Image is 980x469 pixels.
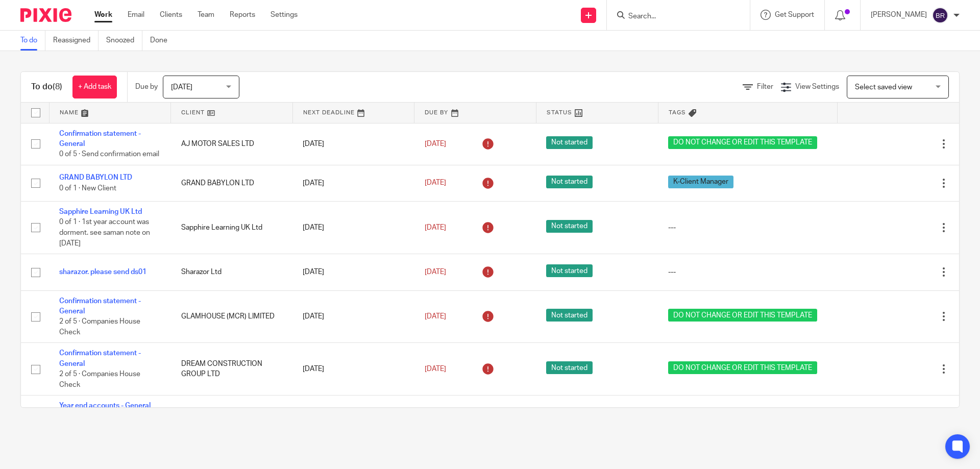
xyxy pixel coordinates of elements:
[94,10,112,20] a: Work
[53,83,62,91] span: (8)
[546,220,593,233] span: Not started
[668,361,817,374] span: DO NOT CHANGE OR EDIT THIS TEMPLATE
[59,185,116,192] span: 0 of 1 · New Client
[230,10,255,20] a: Reports
[425,180,446,187] span: [DATE]
[59,298,141,315] a: Confirmation statement - General
[292,165,414,201] td: [DATE]
[171,84,192,91] span: [DATE]
[31,82,62,92] h1: To do
[425,224,446,231] span: [DATE]
[425,268,446,276] span: [DATE]
[128,10,144,20] a: Email
[795,83,839,90] span: View Settings
[271,10,298,20] a: Settings
[546,264,593,277] span: Not started
[59,151,159,158] span: 0 of 5 · Send confirmation email
[59,174,132,181] a: GRAND BABYLON LTD
[106,31,142,51] a: Snoozed
[425,313,446,320] span: [DATE]
[292,396,414,437] td: [DATE]
[59,318,140,336] span: 2 of 5 · Companies House Check
[425,365,446,373] span: [DATE]
[171,123,293,165] td: AJ MOTOR SALES LTD
[668,223,827,233] div: ---
[171,202,293,254] td: Sapphire Learning UK Ltd
[171,290,293,343] td: GLAMHOUSE (MCR) LIMITED
[855,84,912,91] span: Select saved view
[59,268,146,276] a: sharazor. please send ds01
[59,371,140,388] span: 2 of 5 · Companies House Check
[546,176,593,188] span: Not started
[198,10,214,20] a: Team
[59,219,150,247] span: 0 of 1 · 1st year account was dorment. see saman note on [DATE]
[546,309,593,322] span: Not started
[59,402,151,409] a: Year end accounts - General
[53,31,99,51] a: Reassigned
[292,123,414,165] td: [DATE]
[292,290,414,343] td: [DATE]
[546,136,593,149] span: Not started
[932,7,948,23] img: svg%3E
[668,176,733,188] span: K-Client Manager
[171,396,293,437] td: AAUTO SALES LTD (AMIRY CONSULTANCY LTD)
[59,130,141,147] a: Confirmation statement - General
[775,11,814,18] span: Get Support
[160,10,182,20] a: Clients
[668,136,817,149] span: DO NOT CHANGE OR EDIT THIS TEMPLATE
[171,254,293,290] td: Sharazor Ltd
[59,350,141,367] a: Confirmation statement - General
[425,140,446,147] span: [DATE]
[757,83,773,90] span: Filter
[171,343,293,396] td: DREAM CONSTRUCTION GROUP LTD
[668,267,827,277] div: ---
[871,10,927,20] p: [PERSON_NAME]
[627,12,719,21] input: Search
[20,31,45,51] a: To do
[546,361,593,374] span: Not started
[59,208,142,215] a: Sapphire Learning UK Ltd
[669,110,686,115] span: Tags
[292,254,414,290] td: [DATE]
[171,165,293,201] td: GRAND BABYLON LTD
[72,76,117,98] a: + Add task
[20,8,71,22] img: Pixie
[135,82,158,92] p: Due by
[150,31,175,51] a: Done
[292,343,414,396] td: [DATE]
[292,202,414,254] td: [DATE]
[668,309,817,322] span: DO NOT CHANGE OR EDIT THIS TEMPLATE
